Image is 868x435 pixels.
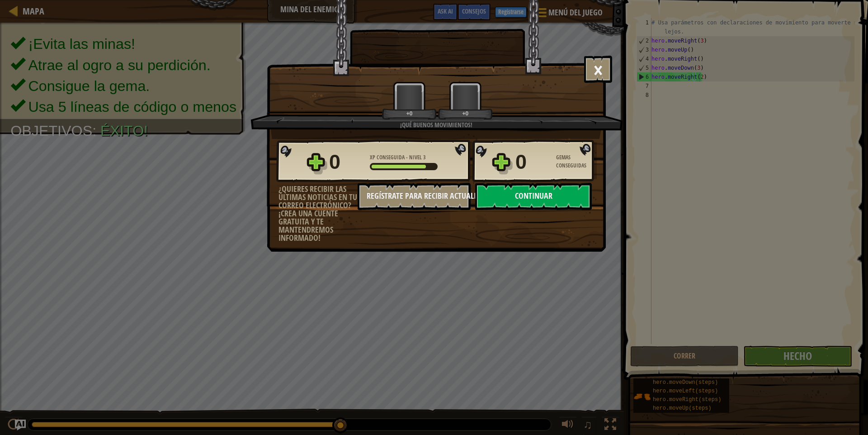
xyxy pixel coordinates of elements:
div: ¿Quieres recibir las últimas noticias en tu correo electrónico? ¡Crea una cuente gratuita y te ma... [278,185,358,242]
div: 0 [329,148,364,177]
button: Continuar [475,183,592,210]
span: 3 [423,153,426,161]
button: × [584,56,612,83]
button: Regístrate para recibir actualizaciones. [358,183,471,210]
div: ¡Qué buenos movimientos! [293,120,579,129]
div: - [370,153,426,162]
span: Nivel [408,153,423,161]
div: +0 [440,110,491,117]
div: Gemas Conseguidas [556,153,597,170]
div: 0 [515,148,551,177]
span: XP Conseguida [370,153,406,161]
div: +0 [384,110,435,117]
